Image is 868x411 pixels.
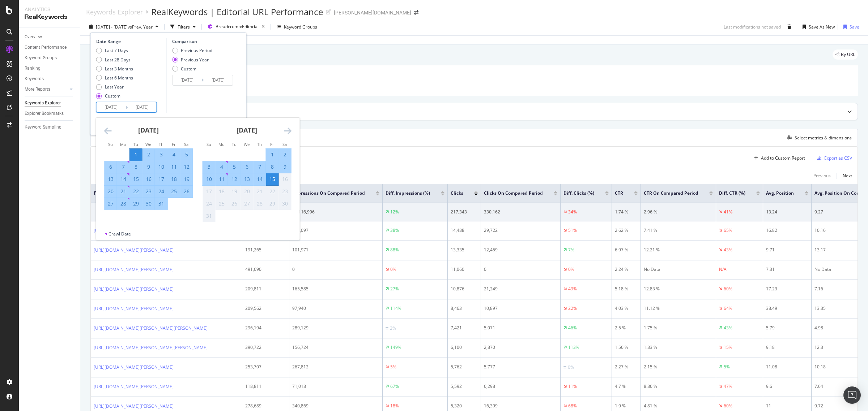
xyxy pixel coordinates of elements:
td: Selected as start date. Tuesday, July 1, 2025 [129,148,142,161]
div: 13 [105,176,117,183]
a: More Reports [25,86,68,93]
td: Selected. Saturday, August 9, 2025 [278,161,291,173]
div: More Reports [25,86,50,93]
div: 19 [228,188,241,195]
div: 13.24 [766,209,808,215]
div: Last 6 Months [96,75,133,81]
button: Add to Custom Report [751,152,805,164]
div: Last modifications not saved [724,24,781,30]
div: 21,249 [484,286,557,292]
div: 6 [241,163,253,170]
div: Last 7 Days [96,47,133,53]
td: Selected. Monday, July 7, 2025 [117,161,129,173]
div: 27 [105,200,117,207]
div: 12.21 % [644,247,713,253]
div: 11,060 [451,266,478,273]
div: 31 [203,212,215,220]
div: 1 [266,151,278,158]
td: Selected. Monday, August 11, 2025 [215,173,228,185]
div: 9.71 [766,247,808,253]
div: 97,940 [292,305,379,312]
a: Keyword Sampling [25,124,75,131]
div: 21 [117,188,129,195]
span: CTR [615,190,623,196]
td: Not available. Monday, August 18, 2025 [215,185,228,198]
div: 12% [390,209,399,215]
input: Start Date [97,102,125,112]
small: Th [159,142,163,147]
div: 18 [168,176,180,183]
small: Sa [184,142,188,147]
span: Diff. Impressions (%) [386,190,430,196]
small: We [244,142,250,147]
div: 5 [180,151,193,158]
td: Not available. Sunday, August 24, 2025 [203,198,215,210]
div: Last 28 Days [105,57,131,63]
button: Previous [813,172,831,180]
a: [URL][DOMAIN_NAME][PERSON_NAME] [94,286,174,293]
div: 19 [180,176,193,183]
td: Selected. Monday, July 14, 2025 [117,173,129,185]
td: Selected. Wednesday, July 30, 2025 [142,198,155,210]
td: Not available. Tuesday, August 26, 2025 [228,198,241,210]
td: Selected. Tuesday, July 8, 2025 [129,161,142,173]
div: 3 [203,163,215,170]
small: Fr [270,142,274,147]
img: Equal [386,327,388,329]
div: Custom [105,93,120,99]
div: 7 [254,163,266,170]
div: 17 [203,188,215,195]
div: 5.18 % [615,286,638,292]
div: 165,585 [292,286,379,292]
small: Tu [232,142,237,147]
td: Not available. Saturday, August 16, 2025 [278,173,291,185]
div: Keywords [25,75,44,83]
div: 65% [724,227,732,234]
span: Clicks [451,190,463,196]
div: 10 [155,163,167,170]
a: [URL][DOMAIN_NAME][PERSON_NAME] [94,266,174,273]
td: Selected. Sunday, July 13, 2025 [104,173,117,185]
div: 209,811 [245,286,286,292]
td: Not available. Wednesday, August 27, 2025 [241,198,253,210]
div: 23 [142,188,155,195]
div: 191,265 [245,247,286,253]
td: Selected. Thursday, August 7, 2025 [253,161,266,173]
span: [DATE] - [DATE] [96,24,128,30]
div: 43% [724,247,732,253]
div: 25 [168,188,180,195]
td: Selected. Tuesday, July 15, 2025 [129,173,142,185]
td: Selected. Monday, August 4, 2025 [215,161,228,173]
small: We [145,142,151,147]
div: Custom [181,66,196,72]
span: Clicks On Compared Period [484,190,543,196]
a: [URL][DOMAIN_NAME][PERSON_NAME][PERSON_NAME] [94,344,208,351]
div: Analytics [25,6,74,13]
div: Ranking [25,65,41,72]
div: Explorer Bookmarks [25,110,64,117]
input: End Date [204,75,233,85]
a: Overview [25,33,75,41]
div: 5 [228,163,241,170]
button: Keyword Groups [274,21,320,33]
div: 101,971 [292,247,379,253]
div: 29 [266,200,278,207]
td: Selected. Sunday, July 20, 2025 [104,185,117,198]
div: 51% [568,227,577,234]
div: 0 [484,266,557,273]
td: Selected. Sunday, July 27, 2025 [104,198,117,210]
div: 14 [254,176,266,183]
div: Export as CSV [824,155,852,161]
a: [URL][DOMAIN_NAME][PERSON_NAME] [94,364,174,371]
div: 2.24 % [615,266,638,273]
small: Fr [172,142,176,147]
div: 14 [117,176,129,183]
div: 38% [390,227,399,234]
div: Comparison [172,38,235,44]
div: 20 [105,188,117,195]
div: 6 [105,163,117,170]
div: Keyword Groups [284,24,317,30]
a: [URL][DOMAIN_NAME][PERSON_NAME] [94,403,174,410]
div: Last Year [105,84,124,90]
div: 2.62 % [615,227,638,234]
